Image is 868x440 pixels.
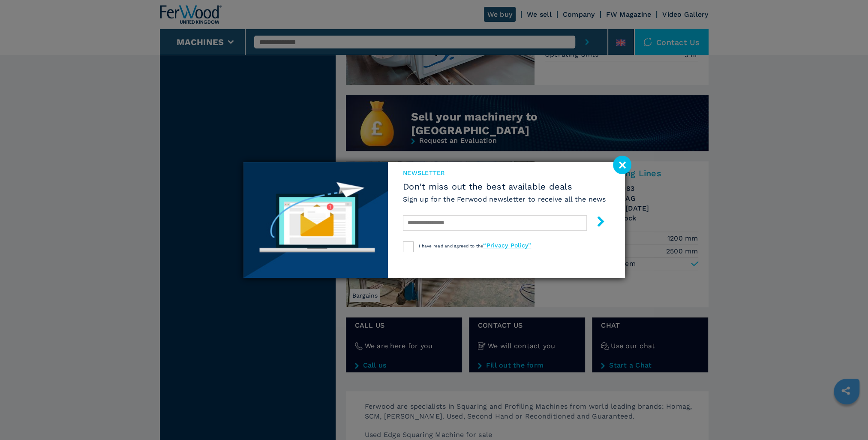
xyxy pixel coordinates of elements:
h6: Sign up for the Ferwood newsletter to receive all the news [403,194,606,204]
span: newsletter [403,169,606,177]
span: Don't miss out the best available deals [403,181,606,192]
span: I have read and agreed to the [419,244,531,248]
button: submit-button [587,213,606,233]
img: Newsletter image [243,162,388,278]
a: “Privacy Policy” [483,242,531,249]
